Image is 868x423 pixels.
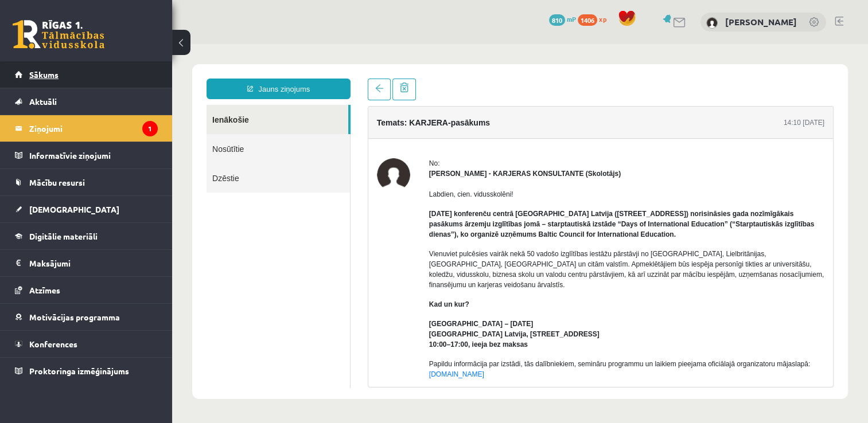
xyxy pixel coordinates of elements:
i: 1 [142,121,158,136]
img: Karīna Saveļjeva - KARJERAS KONSULTANTE [205,114,238,147]
a: Proktoringa izmēģinājums [15,358,158,384]
legend: Maksājumi [29,250,158,276]
img: Iveta Eglīte [706,17,718,29]
a: 810 mP [549,14,576,23]
a: Atzīmes [15,277,158,303]
span: xp [599,14,606,23]
div: No: [257,114,652,124]
a: [PERSON_NAME] [725,16,797,28]
strong: [PERSON_NAME] - KARJERAS KONSULTANTE (Skolotājs) [257,126,449,134]
a: [DEMOGRAPHIC_DATA] [15,196,158,222]
p: Labdien, cien. vidusskolēni! [257,145,652,155]
strong: [GEOGRAPHIC_DATA] – [DATE] [GEOGRAPHIC_DATA] Latvija, [STREET_ADDRESS] 10:00–17:00, ieeja bez maksas [257,276,427,304]
span: Atzīmes [29,285,60,295]
h4: Temats: KARJERA-pasākums [205,74,318,83]
strong: Kad un kur? [257,256,297,264]
span: Mācību resursi [29,177,85,187]
p: Papildu informācija par izstādi, tās dalībniekiem, semināru programmu un laikiem pieejama oficiāl... [257,315,652,335]
a: Maksājumi [15,250,158,276]
span: mP [567,14,576,23]
a: Rīgas 1. Tālmācības vidusskola [13,20,104,49]
span: Konferences [29,339,77,349]
span: Aktuāli [29,96,57,107]
a: Konferences [15,331,158,357]
a: Informatīvie ziņojumi [15,142,158,169]
a: [DOMAIN_NAME] [257,326,312,334]
span: Proktoringa izmēģinājums [29,366,129,376]
a: Motivācijas programma [15,304,158,330]
strong: [DATE] konferenču centrā [GEOGRAPHIC_DATA] Latvija ([STREET_ADDRESS]) norisināsies gada nozīmīgāk... [257,166,643,194]
a: Sākums [15,61,158,88]
span: [DEMOGRAPHIC_DATA] [29,204,119,214]
a: 1406 xp [578,14,612,23]
span: Sākums [29,69,59,80]
span: 1406 [578,14,597,26]
a: Jauns ziņojums [34,34,178,55]
a: Nosūtītie [34,90,178,119]
a: Digitālie materiāli [15,223,158,249]
div: 14:10 [DATE] [612,73,652,84]
span: Motivācijas programma [29,312,120,322]
a: Ienākošie [34,61,176,90]
span: Digitālie materiāli [29,231,98,241]
a: Dzēstie [34,119,178,148]
legend: Ziņojumi [29,115,158,142]
a: Mācību resursi [15,169,158,195]
a: Ziņojumi1 [15,115,158,142]
span: 810 [549,14,565,26]
p: Vienuviet pulcēsies vairāk nekā 50 vadošo izglītības iestāžu pārstāvji no [GEOGRAPHIC_DATA], Liel... [257,205,652,246]
legend: Informatīvie ziņojumi [29,142,158,169]
a: Aktuāli [15,88,158,115]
